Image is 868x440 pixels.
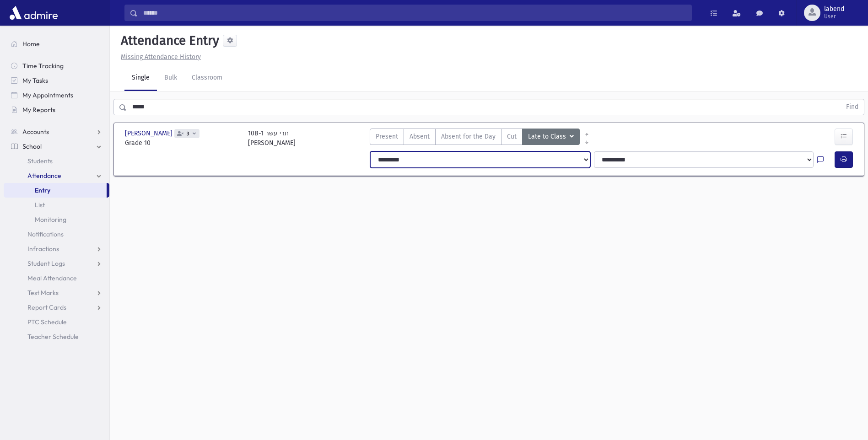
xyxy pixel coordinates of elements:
[125,138,239,148] span: Grade 10
[22,62,64,70] span: Time Tracking
[376,132,398,141] span: Present
[27,230,64,238] span: Notifications
[4,183,107,198] a: Entry
[22,40,40,48] span: Home
[441,132,496,141] span: Absent for the Day
[4,241,109,256] a: Infractions
[27,274,77,282] span: Meal Attendance
[824,13,844,20] span: User
[4,227,109,241] a: Notifications
[27,333,79,341] span: Teacher Schedule
[117,53,201,61] a: Missing Attendance History
[35,201,45,209] span: List
[125,129,174,138] span: [PERSON_NAME]
[7,4,60,22] img: AdmirePro
[22,142,42,150] span: School
[4,256,109,271] a: Student Logs
[27,303,66,311] span: Report Cards
[27,259,65,268] span: Student Logs
[27,289,59,297] span: Test Marks
[4,329,109,344] a: Teacher Schedule
[4,300,109,315] a: Report Cards
[4,154,109,168] a: Students
[4,59,109,73] a: Time Tracking
[22,106,55,114] span: My Reports
[27,172,61,180] span: Attendance
[27,245,59,253] span: Infractions
[248,129,296,148] div: 10B-1 תרי עשר [PERSON_NAME]
[35,186,50,194] span: Entry
[4,124,109,139] a: Accounts
[4,285,109,300] a: Test Marks
[138,5,691,21] input: Search
[27,157,53,165] span: Students
[522,129,580,145] button: Late to Class
[27,318,67,326] span: PTC Schedule
[410,132,430,141] span: Absent
[124,65,157,91] a: Single
[4,73,109,88] a: My Tasks
[185,131,191,137] span: 3
[22,128,49,136] span: Accounts
[117,33,219,48] h5: Attendance Entry
[4,168,109,183] a: Attendance
[841,99,864,115] button: Find
[824,5,844,13] span: labend
[184,65,230,91] a: Classroom
[35,215,66,224] span: Monitoring
[4,88,109,102] a: My Appointments
[121,53,201,61] u: Missing Attendance History
[4,315,109,329] a: PTC Schedule
[157,65,184,91] a: Bulk
[22,76,48,85] span: My Tasks
[4,139,109,154] a: School
[22,91,73,99] span: My Appointments
[4,102,109,117] a: My Reports
[528,132,568,142] span: Late to Class
[4,212,109,227] a: Monitoring
[507,132,517,141] span: Cut
[370,129,580,148] div: AttTypes
[4,198,109,212] a: List
[4,37,109,51] a: Home
[4,271,109,285] a: Meal Attendance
